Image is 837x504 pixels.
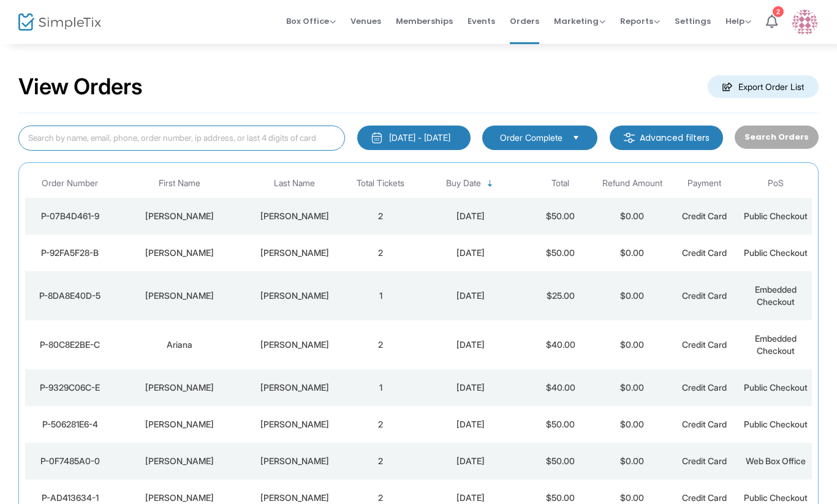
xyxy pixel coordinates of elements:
td: 2 [345,406,417,443]
img: filter [623,132,635,144]
th: Total [525,169,596,198]
span: Credit Card [682,382,727,393]
div: 9/18/2025 [420,290,521,302]
span: Payment [687,178,721,189]
span: Public Checkout [744,492,808,503]
td: 2 [345,320,417,369]
div: 9/18/2025 [420,382,521,394]
td: 2 [345,443,417,480]
span: Public Checkout [744,419,808,429]
div: P-07B4D461-9 [28,210,112,222]
td: 2 [345,235,417,271]
div: P-0F7485A0-0 [28,455,112,467]
m-button: Advanced filters [610,126,723,150]
td: $0.00 [596,271,668,320]
td: $0.00 [596,235,668,271]
div: Steven [118,492,241,504]
td: $0.00 [596,369,668,406]
span: Credit Card [682,339,727,350]
span: Venues [350,6,381,37]
div: P-8DA8E40D-5 [28,290,112,302]
span: Embedded Checkout [755,333,797,356]
td: $0.00 [596,443,668,480]
span: PoS [768,178,784,189]
td: $40.00 [525,320,596,369]
div: Eidman [248,492,342,504]
span: Orders [510,6,539,37]
span: Credit Card [682,456,727,466]
div: Ann [118,455,241,467]
div: julian [118,210,241,222]
td: 1 [345,271,417,320]
td: $50.00 [525,198,596,235]
td: $0.00 [596,406,668,443]
div: 9/18/2025 [420,339,521,351]
span: Order Number [42,178,98,189]
span: Credit Card [682,247,727,258]
span: Sortable [485,179,495,189]
th: Refund Amount [596,169,668,198]
span: Events [468,6,495,37]
span: Box Office [286,15,336,27]
div: 9/18/2025 [420,455,521,467]
th: Total Tickets [345,169,417,198]
td: $50.00 [525,443,596,480]
div: Deborah [118,382,241,394]
div: 9/18/2025 [420,418,521,431]
span: Credit Card [682,492,727,503]
div: P-9329C06C-E [28,382,112,394]
img: monthly [371,132,383,144]
div: Shaffer [248,382,342,394]
span: Marketing [554,15,605,27]
span: First Name [159,178,200,189]
span: Reports [620,15,660,27]
span: Web Box Office [746,456,806,466]
span: Public Checkout [744,382,808,393]
input: Search by name, email, phone, order number, ip address, or last 4 digits of card [18,126,345,151]
div: 9/18/2025 [420,247,521,259]
div: Ariana [118,339,241,351]
div: P-AD413634-1 [28,492,112,504]
span: Settings [675,6,711,37]
span: Credit Card [682,211,727,221]
div: 9/18/2025 [420,210,521,222]
span: Credit Card [682,419,727,429]
div: [DATE] - [DATE] [389,132,450,144]
span: Help [725,15,751,27]
span: Last Name [274,178,315,189]
span: Order Complete [500,132,562,144]
span: Memberships [396,6,453,37]
div: Jane [118,418,241,431]
td: 2 [345,198,417,235]
button: Select [567,131,585,145]
td: $40.00 [525,369,596,406]
span: Embedded Checkout [755,284,797,307]
div: P-506281E6-4 [28,418,112,431]
div: Patty [248,455,342,467]
div: 9/18/2025 [420,492,521,504]
div: Gardner [248,247,342,259]
td: 1 [345,369,417,406]
div: Schoenbrun [248,418,342,431]
span: Public Checkout [744,247,808,258]
td: $25.00 [525,271,596,320]
div: Truman [248,339,342,351]
span: Credit Card [682,290,727,301]
span: Public Checkout [744,211,808,221]
span: Buy Date [446,178,481,189]
button: [DATE] - [DATE] [357,126,471,150]
div: 2 [773,6,784,17]
h2: View Orders [18,73,143,100]
m-button: Export Order List [708,75,819,98]
div: P-92FA5F28-B [28,247,112,259]
td: $0.00 [596,198,668,235]
div: crouch [248,210,342,222]
td: $50.00 [525,235,596,271]
div: Tyler [118,290,241,302]
td: $0.00 [596,320,668,369]
div: P-80C8E2BE-C [28,339,112,351]
div: Lederer [248,290,342,302]
td: $50.00 [525,406,596,443]
div: Deborah [118,247,241,259]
